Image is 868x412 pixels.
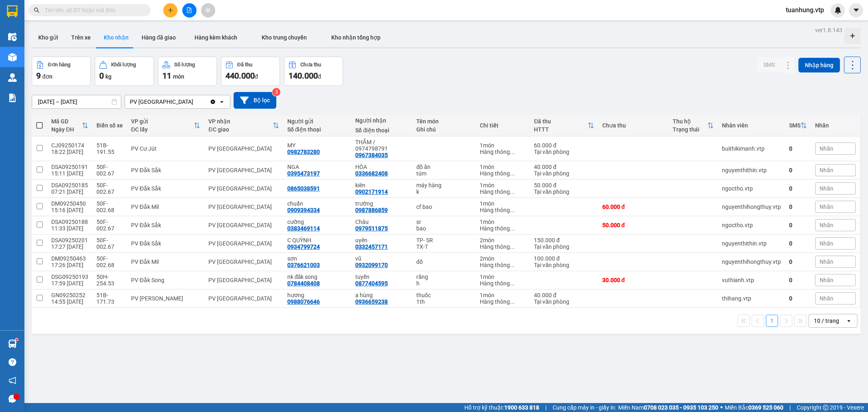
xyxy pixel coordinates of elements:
div: PV Cư Jút [131,145,200,152]
div: HÒA [355,164,408,170]
div: DSA09250188 [51,219,88,225]
span: 9 [36,71,41,81]
div: 50.000 đ [534,182,594,188]
div: nguyenthithin.vtp [722,167,781,173]
th: Toggle SortBy [669,115,718,136]
div: 50F-002.68 [96,255,123,268]
div: Ghi chú [416,126,472,133]
div: MY [287,142,348,149]
sup: 3 [272,88,280,96]
div: 0784408408 [287,280,320,287]
strong: 0369 525 060 [748,404,783,411]
div: 0934799724 [287,243,320,250]
div: TX-T [416,243,472,250]
img: warehouse-icon [8,33,17,41]
div: 0988076646 [287,298,320,305]
span: 0 [99,71,104,81]
span: ... [510,149,515,155]
div: VP gửi [131,118,194,125]
span: Hỗ trợ kỹ thuật: [464,403,539,412]
div: PV Đắk Sắk [131,185,200,192]
div: ver 1.8.143 [815,26,842,35]
div: PV [GEOGRAPHIC_DATA] [130,98,193,106]
img: icon-new-feature [834,7,842,14]
img: warehouse-icon [8,73,17,82]
div: PV [GEOGRAPHIC_DATA] [208,222,279,228]
div: Đơn hàng [48,62,70,68]
button: Nhập hàng [798,58,840,72]
div: vũ [355,255,408,262]
div: DM09250463 [51,255,88,262]
div: 40.000 đ [534,164,594,170]
div: đồ ăn [416,164,472,170]
span: Cung cấp máy in - giấy in: [553,403,616,412]
div: 0 [789,204,807,210]
span: Nhãn [820,204,833,210]
span: ... [510,280,515,287]
div: sơn [287,255,348,262]
div: Khối lượng [111,62,136,68]
span: tuanhung.vtp [779,5,831,15]
div: PV Đắk Song [131,277,200,283]
div: PV Đắk Sắk [131,167,200,173]
div: DSA09250201 [51,237,88,243]
div: Tại văn phòng [534,188,594,195]
div: HTTT [534,126,588,133]
div: ĐC lấy [131,126,194,133]
div: ngoctho.vtp [722,185,781,192]
div: Chưa thu [300,62,321,68]
div: PV [GEOGRAPHIC_DATA] [208,277,279,283]
span: đ [255,73,258,80]
span: | [545,403,547,412]
span: Nhãn [820,185,833,192]
div: PV [GEOGRAPHIC_DATA] [208,145,279,152]
div: 1 món [480,292,526,298]
span: file-add [186,7,192,13]
div: Hàng thông thường [480,280,526,287]
div: Hàng thông thường [480,170,526,177]
sup: 1 [15,338,18,341]
div: Tạo kho hàng mới [844,28,861,44]
span: ⚪️ [720,406,723,409]
th: Toggle SortBy [530,115,598,136]
span: caret-down [853,7,860,14]
svg: Clear value [210,99,216,105]
th: Toggle SortBy [204,115,283,136]
span: Hàng kèm khách [195,34,237,41]
div: 50H-254.53 [96,274,123,287]
strong: 1900 633 818 [504,404,539,411]
button: SMS [757,57,781,72]
span: plus [168,7,173,13]
span: ... [510,188,515,195]
div: 2 món [480,237,526,243]
span: Nhãn [820,259,833,265]
input: Selected PV Tân Bình. [194,98,195,106]
span: 11 [162,71,171,81]
div: 0982783280 [287,149,320,155]
input: Select a date range. [32,95,121,108]
div: uyên [355,237,408,243]
div: h [416,280,472,287]
div: cf bao [416,204,472,210]
div: nguyenthihongthuy.vtp [722,259,781,265]
span: ... [510,243,515,250]
div: C QUỲNH [287,237,348,243]
div: Hàng thông thường [480,225,526,232]
img: warehouse-icon [8,340,17,348]
div: buithikimanh.vtp [722,145,781,152]
div: Đã thu [534,118,588,125]
div: TP- SR [416,237,472,243]
div: Châu [355,219,408,225]
th: Toggle SortBy [47,115,92,136]
div: thihang.vtp [722,295,781,302]
span: aim [205,7,211,13]
span: kg [105,73,112,80]
span: Nhãn [820,277,833,283]
span: Kho trung chuyển [262,34,307,41]
div: k [416,188,472,195]
div: 18:22 [DATE] [51,149,88,155]
span: ... [510,170,515,177]
div: 0332457171 [355,243,388,250]
th: Toggle SortBy [127,115,204,136]
div: vuthianh.vtp [722,277,781,283]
